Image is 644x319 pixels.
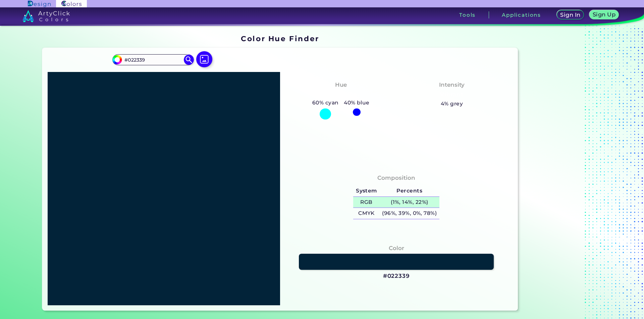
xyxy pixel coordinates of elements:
h4: Hue [335,80,347,90]
h3: Tools [459,12,476,17]
h5: Percents [380,185,439,196]
img: ArtyClick Design logo [28,1,50,7]
h4: Composition [377,173,415,183]
h3: Cyan-Blue [322,91,360,99]
h3: Vibrant [437,91,467,99]
h5: (96%, 39%, 0%, 78%) [380,208,439,219]
h1: Color Hue Finder [241,33,319,44]
a: Sign Up [591,11,618,19]
h5: Sign Up [594,12,614,17]
input: type color.. [122,55,184,64]
img: icon picture [196,51,212,67]
h4: Intensity [439,80,465,90]
h5: (1%, 14%, 22%) [380,197,439,208]
img: icon search [184,55,194,65]
h5: 40% blue [341,98,372,107]
h5: CMYK [353,208,379,219]
h5: System [353,185,379,196]
img: logo_artyclick_colors_white.svg [22,10,70,22]
h3: Applications [502,12,541,17]
h5: Sign In [561,12,579,17]
h5: 60% cyan [310,98,341,107]
h5: RGB [353,197,379,208]
a: Sign In [558,11,583,19]
h5: 4% grey [441,99,463,108]
h3: #022339 [383,272,410,280]
h4: Color [389,243,404,253]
